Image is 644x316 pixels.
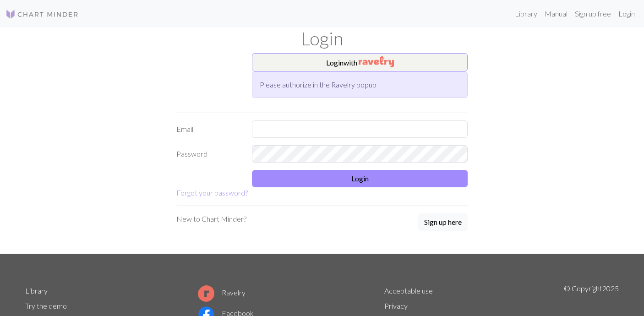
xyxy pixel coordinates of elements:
[541,5,571,23] a: Manual
[171,120,246,138] label: Email
[418,213,468,232] a: Sign up here
[384,286,433,295] a: Acceptable use
[25,301,67,310] a: Try the demo
[198,288,246,297] a: Ravelry
[359,56,394,67] img: Ravelry
[252,170,468,187] button: Login
[252,71,468,98] div: Please authorize in the Ravelry popup
[384,301,408,310] a: Privacy
[171,145,246,163] label: Password
[571,5,615,23] a: Sign up free
[176,213,246,224] p: New to Chart Minder?
[252,53,468,71] button: Loginwith
[20,27,624,49] h1: Login
[511,5,541,23] a: Library
[5,9,79,20] img: Logo
[615,5,639,23] a: Login
[25,286,48,295] a: Library
[198,285,214,302] img: Ravelry logo
[418,213,468,231] button: Sign up here
[176,188,248,197] a: Forgot your password?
